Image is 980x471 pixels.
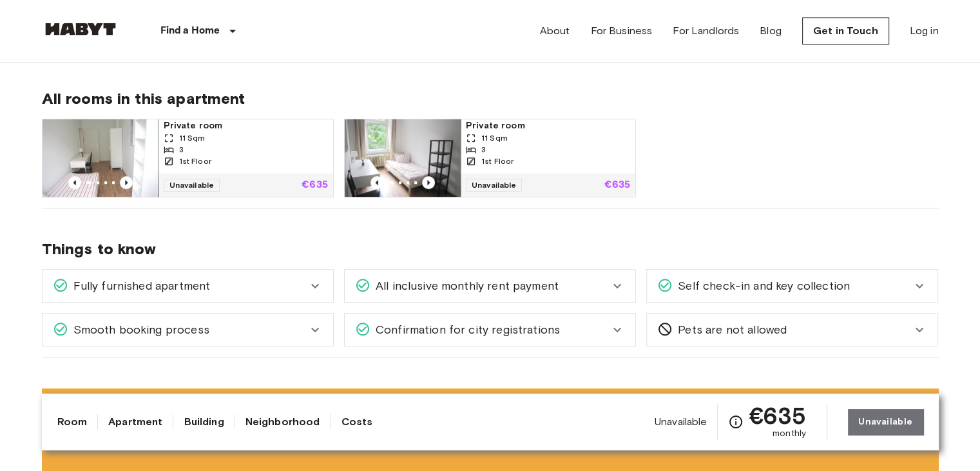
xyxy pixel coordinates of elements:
[422,176,435,189] button: Previous image
[345,314,635,346] div: Confirmation for city registrations
[42,89,939,108] span: All rooms in this apartment
[68,321,209,338] span: Smooth booking process
[344,119,636,197] a: Marketing picture of unit DE-01-136-01MPrevious imagePrevious imagePrivate room11 Sqm31st FloorUn...
[481,155,514,167] span: 1st Floor
[179,132,206,144] span: 11 Sqm
[108,414,162,430] a: Apartment
[42,239,939,259] span: Things to know
[673,321,787,338] span: Pets are not allowed
[673,277,850,294] span: Self check-in and key collection
[604,180,631,190] p: €635
[120,176,133,189] button: Previous image
[590,23,652,39] a: For Business
[43,314,333,346] div: Smooth booking process
[160,23,220,39] p: Find a Home
[179,155,211,167] span: 1st Floor
[370,176,383,189] button: Previous image
[802,17,889,45] a: Get in Touch
[245,414,320,430] a: Neighborhood
[910,23,939,39] a: Log in
[43,270,333,302] div: Fully furnished apartment
[481,132,508,144] span: 11 Sqm
[728,414,744,430] svg: Check cost overview for full price breakdown. Please note that discounts apply to new joiners onl...
[647,270,937,302] div: Self check-in and key collection
[540,23,570,39] a: About
[68,176,81,189] button: Previous image
[773,427,806,440] span: monthly
[184,414,224,430] a: Building
[164,119,328,132] span: Private room
[655,415,707,429] span: Unavailable
[481,144,486,155] span: 3
[42,119,334,197] a: Marketing picture of unit DE-01-136-02MPrevious imagePrevious imagePrivate room11 Sqm31st FloorUn...
[43,119,159,197] img: Marketing picture of unit DE-01-136-02M
[345,119,461,197] img: Marketing picture of unit DE-01-136-01M
[341,414,372,430] a: Costs
[466,179,523,192] span: Unavailable
[370,277,559,294] span: All inclusive monthly rent payment
[760,23,782,39] a: Blog
[42,23,119,35] img: Habyt
[68,277,211,294] span: Fully furnished apartment
[749,404,806,427] span: €635
[302,180,328,190] p: €635
[57,414,88,430] a: Room
[164,179,220,192] span: Unavailable
[647,314,937,346] div: Pets are not allowed
[179,144,184,155] span: 3
[345,270,635,302] div: All inclusive monthly rent payment
[673,23,739,39] a: For Landlords
[466,119,630,132] span: Private room
[370,321,560,338] span: Confirmation for city registrations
